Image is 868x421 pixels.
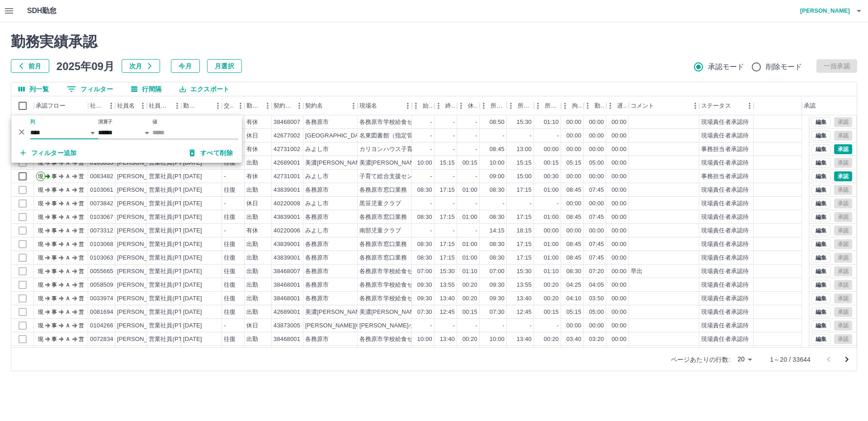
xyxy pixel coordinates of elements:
div: 0103068 [90,240,113,249]
div: 08:30 [417,186,432,194]
div: 現場責任者承認待 [701,227,749,235]
div: 38468007 [274,118,300,127]
div: 勤務 [584,96,606,115]
text: 現 [38,214,43,220]
button: メニュー [136,99,150,113]
div: 営業社員(PT契約) [149,254,196,262]
div: [DATE] [183,172,202,181]
div: - [224,172,226,181]
div: みよし市 [305,145,329,154]
div: 00:00 [612,118,627,127]
button: ソート [198,99,211,112]
div: 社員区分 [147,96,181,115]
button: 編集 [811,266,830,276]
button: 編集 [811,334,830,344]
div: 00:00 [612,240,627,249]
div: 美濃[PERSON_NAME][GEOGRAPHIC_DATA] [305,159,429,167]
button: エクスポート [172,82,236,96]
div: 南部児童クラブ [359,227,401,235]
div: 各務原市窓口業務 [359,254,407,262]
button: 編集 [811,212,830,222]
div: 営業社員(PT契約) [149,172,196,181]
button: 編集 [811,293,830,303]
div: - [430,132,432,140]
div: 15:15 [517,159,532,167]
div: 07:45 [589,186,604,194]
div: 契約名 [305,96,323,115]
label: 列 [30,118,35,125]
div: 42731001 [274,172,300,181]
text: 現 [38,173,43,180]
text: 現 [38,200,43,207]
text: 現 [38,187,43,193]
div: 出勤 [246,159,258,167]
div: 契約コード [274,96,292,115]
div: 始業 [423,96,433,115]
div: 08:50 [490,118,505,127]
div: 08:45 [566,186,581,194]
div: 現場責任者承認待 [701,213,749,222]
div: 美濃[PERSON_NAME]市校務・給食配膳（校務員） [359,159,498,167]
div: 10:00 [490,159,505,167]
div: 00:00 [589,172,604,181]
button: 編集 [811,253,830,263]
div: 00:00 [589,118,604,127]
div: 00:00 [612,186,627,194]
div: コメント [629,96,699,115]
button: すべて削除 [182,145,240,161]
text: 営 [79,241,84,247]
h2: 勤務実績承認 [11,33,857,50]
button: メニュー [170,99,184,113]
div: 00:30 [544,172,559,181]
div: 営業社員(PT契約) [149,213,196,222]
div: 00:00 [589,227,604,235]
text: Ａ [65,173,71,180]
button: 承認 [834,171,852,181]
div: 18:15 [517,227,532,235]
text: 事 [52,200,57,207]
text: 営 [79,173,84,180]
div: 20 [734,353,755,366]
div: 各務原市窓口業務 [359,186,407,194]
div: - [476,118,477,127]
div: - [430,199,432,208]
div: 14:15 [490,227,505,235]
button: 編集 [811,199,830,208]
div: 00:15 [544,159,559,167]
div: - [557,199,559,208]
div: 17:15 [517,186,532,194]
div: 出勤 [246,240,258,249]
text: 営 [79,227,84,234]
div: 事務担当者承認待 [701,172,749,181]
div: 05:15 [566,159,581,167]
div: 0073842 [90,199,113,208]
text: 現 [38,227,43,234]
div: 社員番号 [88,96,115,115]
div: 社員番号 [90,96,104,115]
div: [DATE] [183,199,202,208]
text: Ａ [65,214,71,220]
div: 0103063 [90,254,113,262]
div: 0073312 [90,227,113,235]
button: メニュー [743,99,756,113]
div: 現場責任者承認待 [701,159,749,167]
div: ステータス [699,96,754,115]
div: 所定休憩 [545,96,559,115]
div: 現場責任者承認待 [701,132,749,140]
button: 次月 [122,59,160,73]
div: 有休 [246,172,258,181]
h5: 2025年09月 [57,59,114,73]
div: 10:00 [417,159,432,167]
div: [PERSON_NAME] [117,254,166,262]
div: 00:00 [566,145,581,154]
div: - [430,145,432,154]
label: 値 [152,118,157,125]
div: 各務原市 [305,186,329,194]
div: 交通費 [224,96,234,115]
button: メニュー [401,99,415,113]
button: メニュー [347,99,360,113]
div: 08:30 [490,186,505,194]
div: - [476,132,477,140]
div: 往復 [224,254,236,262]
div: 15:15 [440,159,455,167]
